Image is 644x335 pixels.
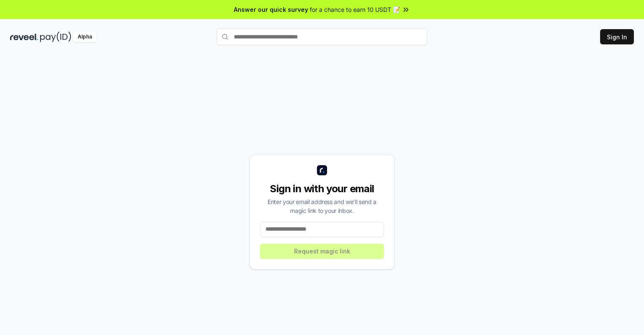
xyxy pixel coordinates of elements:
[317,165,327,175] img: logo_small
[73,32,97,42] div: Alpha
[260,182,384,196] div: Sign in with your email
[234,5,308,14] span: Answer our quick survey
[260,197,384,215] div: Enter your email address and we’ll send a magic link to your inbox.
[600,29,634,44] button: Sign In
[310,5,400,14] span: for a chance to earn 10 USDT 📝
[10,32,38,42] img: reveel_dark
[40,32,71,42] img: pay_id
